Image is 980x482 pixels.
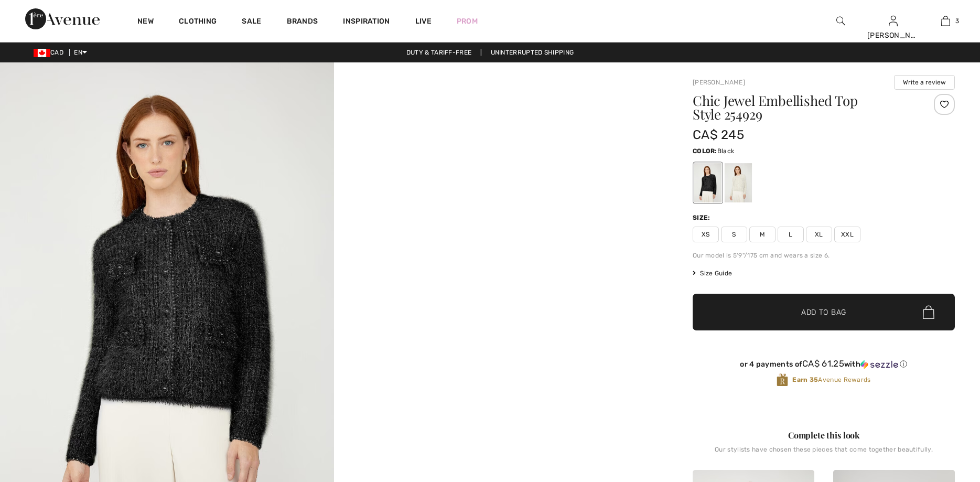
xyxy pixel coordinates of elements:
span: S [721,227,747,242]
a: 3 [920,15,971,27]
div: Size: [693,213,713,222]
img: My Info [889,15,898,27]
a: [PERSON_NAME] [693,79,745,86]
h1: Chic Jewel Embellished Top Style 254929 [693,94,911,121]
span: CA$ 245 [693,127,744,142]
div: Complete this look [693,429,955,442]
span: Add to Bag [801,307,846,318]
button: Write a review [894,75,955,90]
span: M [749,227,776,242]
a: Prom [457,16,478,27]
div: or 4 payments of with [693,359,955,369]
div: Ivory/gold [725,163,752,202]
img: Bag.svg [923,305,934,319]
a: Clothing [179,17,217,28]
span: XXL [834,227,860,242]
img: My Bag [941,15,950,27]
a: Brands [287,17,318,28]
a: Sale [242,17,261,28]
div: Black [694,163,721,202]
img: Canadian Dollar [34,49,50,57]
span: EN [74,49,87,56]
span: CA$ 61.25 [802,358,844,369]
span: XL [806,227,832,242]
span: Size Guide [693,269,732,278]
a: Live [415,16,432,27]
span: Avenue Rewards [792,375,870,384]
strong: Earn 35 [792,376,818,383]
span: XS [693,227,719,242]
span: 3 [955,16,959,26]
img: 1ère Avenue [25,8,100,29]
div: Our stylists have chosen these pieces that come together beautifully. [693,446,955,462]
video: Your browser does not support the video tag. [334,62,668,229]
span: CAD [34,49,68,56]
img: Avenue Rewards [777,373,788,387]
span: Inspiration [343,17,390,28]
span: Color: [693,147,717,155]
div: or 4 payments ofCA$ 61.25withSezzle Click to learn more about Sezzle [693,359,955,373]
a: New [137,17,154,28]
a: Sign In [889,16,898,26]
img: search the website [836,15,845,27]
span: Black [717,147,735,155]
img: Sezzle [860,360,898,369]
button: Add to Bag [693,294,955,330]
span: L [778,227,804,242]
div: Our model is 5'9"/175 cm and wears a size 6. [693,251,955,260]
div: [PERSON_NAME] [867,30,919,41]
